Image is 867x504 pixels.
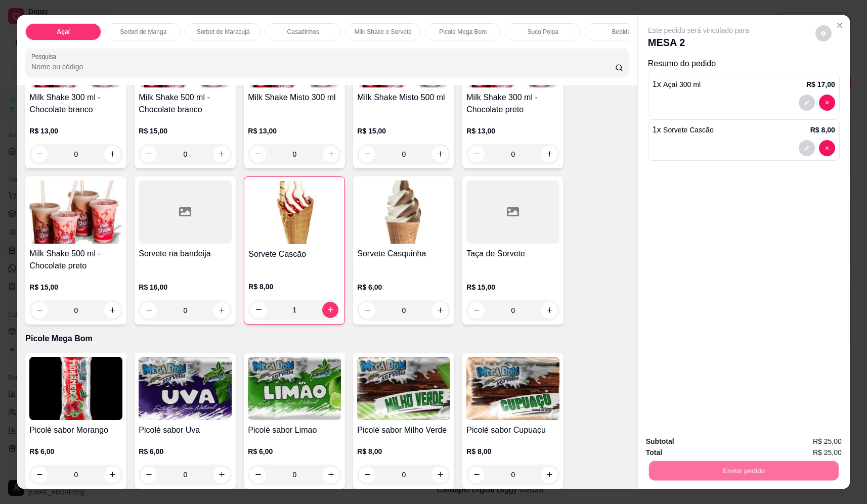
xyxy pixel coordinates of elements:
[648,25,749,35] p: Este pedido será vinculado para
[357,282,450,292] p: R$ 6,00
[248,357,341,420] img: product-image
[197,28,250,36] p: Sorbet de Maracujá
[466,91,559,116] h4: Milk Shake 300 ml - Chocolate preto
[29,357,122,420] img: product-image
[466,446,559,456] p: R$ 8,00
[357,248,450,260] h4: Sorvete Casquinha
[29,91,122,116] h4: Milk Shake 300 ml - Chocolate branco
[359,467,375,483] button: decrease-product-quantity
[468,467,485,483] button: decrease-product-quantity
[653,124,714,136] p: 1 x
[248,424,341,436] h4: Picolé sabor Limao
[819,95,835,111] button: decrease-product-quantity
[648,35,749,50] p: MESA 2
[139,91,232,116] h4: Milk Shake 500 ml - Chocolate branco
[541,467,557,483] button: increase-product-quantity
[612,28,634,36] p: Bebidas
[357,357,450,420] img: product-image
[139,248,232,260] h4: Sorvete na bandeija
[31,467,48,483] button: decrease-product-quantity
[357,91,450,104] h4: Milk Shake Misto 500 ml
[141,467,157,483] button: decrease-product-quantity
[815,25,832,41] button: decrease-product-quantity
[248,248,340,260] h4: Sorvete Cascão
[466,282,559,292] p: R$ 15,00
[799,95,815,111] button: decrease-product-quantity
[287,28,319,36] p: Casadinhos
[120,28,166,36] p: Sorbet de Manga
[357,446,450,456] p: R$ 8,00
[29,446,122,456] p: R$ 6,00
[29,126,122,136] p: R$ 13,00
[213,467,230,483] button: increase-product-quantity
[663,80,701,88] span: Açaí 300 ml
[139,282,232,292] p: R$ 16,00
[466,357,559,420] img: product-image
[29,180,122,244] img: product-image
[29,248,122,272] h4: Milk Shake 500 ml - Chocolate preto
[528,28,558,36] p: Suco Polpa
[357,424,450,436] h4: Picolé sabor Milho Verde
[653,78,701,90] p: 1 x
[31,62,615,72] input: Pesquisa
[104,467,120,483] button: increase-product-quantity
[357,126,450,136] p: R$ 15,00
[25,333,629,345] p: Picole Mega Bom
[806,79,835,89] p: R$ 17,00
[248,126,341,136] p: R$ 13,00
[139,424,232,436] h4: Picolé sabor Uva
[29,424,122,436] h4: Picolé sabor Morango
[649,461,839,481] button: Enviar pedido
[355,28,412,36] p: Milk Shake e Sorvete
[139,126,232,136] p: R$ 15,00
[439,28,487,36] p: Picole Mega Bom
[466,126,559,136] p: R$ 13,00
[248,282,340,292] p: R$ 8,00
[432,467,448,483] button: increase-product-quantity
[799,140,815,156] button: decrease-product-quantity
[819,140,835,156] button: decrease-product-quantity
[810,125,835,135] p: R$ 8,00
[248,181,340,244] img: product-image
[648,58,840,70] p: Resumo do pedido
[323,467,339,483] button: increase-product-quantity
[466,248,559,260] h4: Taça de Sorvete
[832,17,848,33] button: Close
[466,424,559,436] h4: Picolé sabor Cupuaçu
[31,52,60,61] label: Pesquisa
[250,467,266,483] button: decrease-product-quantity
[29,282,122,292] p: R$ 15,00
[139,357,232,420] img: product-image
[357,180,450,244] img: product-image
[663,126,714,134] span: Sorvete Cascão
[248,446,341,456] p: R$ 6,00
[248,91,341,104] h4: Milk Shake Misto 300 ml
[57,28,70,36] p: Açaí
[139,446,232,456] p: R$ 6,00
